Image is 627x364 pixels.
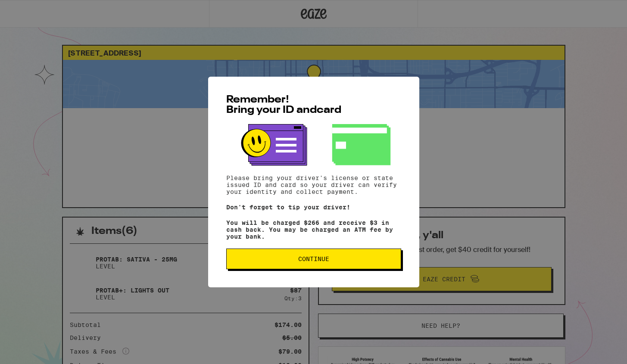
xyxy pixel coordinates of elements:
[226,249,401,269] button: Continue
[226,219,401,240] p: You will be charged $266 and receive $3 in cash back. You may be charged an ATM fee by your bank.
[226,174,401,195] p: Please bring your driver's license or state issued ID and card so your driver can verify your ide...
[226,204,401,211] p: Don't forget to tip your driver!
[226,95,341,115] span: Remember! Bring your ID and card
[298,256,329,262] span: Continue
